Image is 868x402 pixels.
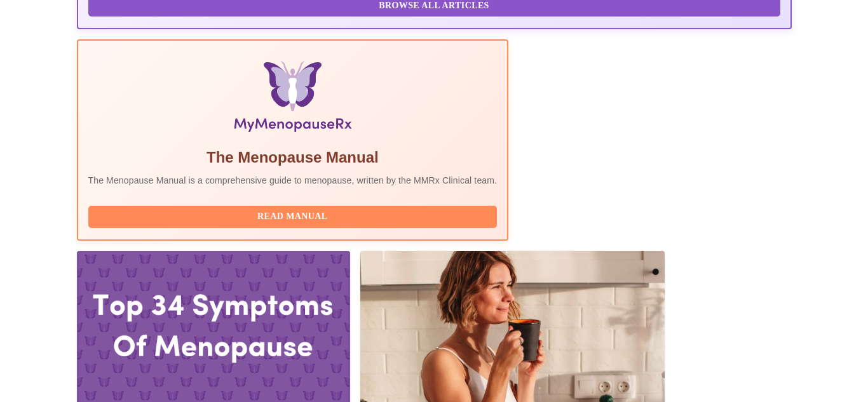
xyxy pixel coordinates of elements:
p: The Menopause Manual is a comprehensive guide to menopause, written by the MMRx Clinical team. [88,174,498,187]
button: Read Manual [88,206,498,228]
span: Read Manual [101,209,485,225]
a: Read Manual [88,210,501,221]
img: Menopause Manual [153,61,432,137]
h5: The Menopause Manual [88,147,498,168]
